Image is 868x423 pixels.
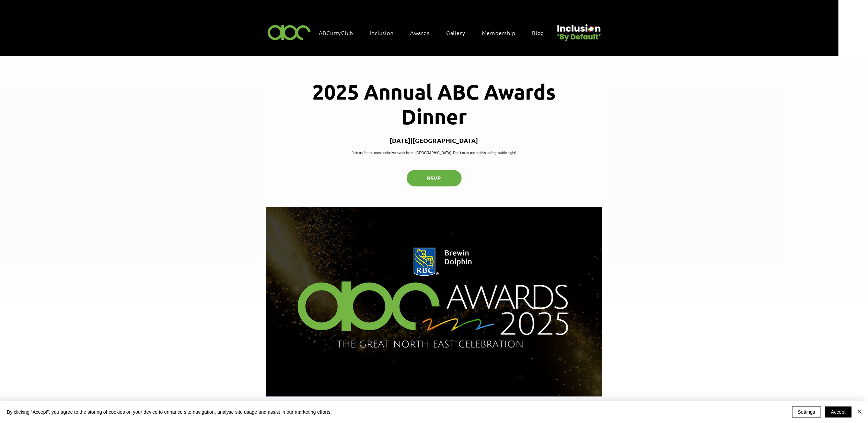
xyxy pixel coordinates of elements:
[7,409,332,415] span: By clicking “Accept”, you agree to the storing of cookies on your device to enhance site navigati...
[825,407,852,418] button: Accept
[482,29,516,36] span: Membership
[407,170,462,186] button: RSVP
[413,136,478,144] p: [GEOGRAPHIC_DATA]
[555,19,602,42] img: Untitled design (22).png
[792,407,821,418] button: Settings
[316,25,555,40] nav: Site
[529,25,554,40] a: Blog
[410,29,430,36] span: Awards
[407,25,440,40] div: Awards
[411,136,413,144] span: |
[352,150,516,156] p: Join us for the most inclusive event in the [GEOGRAPHIC_DATA]. Don't miss out on this unforgettab...
[266,207,602,397] img: 2025 Annual ABC Awards Dinner
[266,22,313,42] img: ABC-Logo-Blank-Background-01-01-2.png
[316,25,364,40] a: ABCurryClub
[390,136,411,144] p: [DATE]
[370,29,394,36] span: Inclusion
[319,29,354,36] span: ABCurryClub
[478,25,526,40] a: Membership
[856,408,864,416] img: Close
[446,29,465,36] span: Gallery
[289,79,579,128] h1: 2025 Annual ABC Awards Dinner
[532,29,544,36] span: Blog
[443,25,476,40] a: Gallery
[367,25,404,40] div: Inclusion
[856,407,864,418] button: Close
